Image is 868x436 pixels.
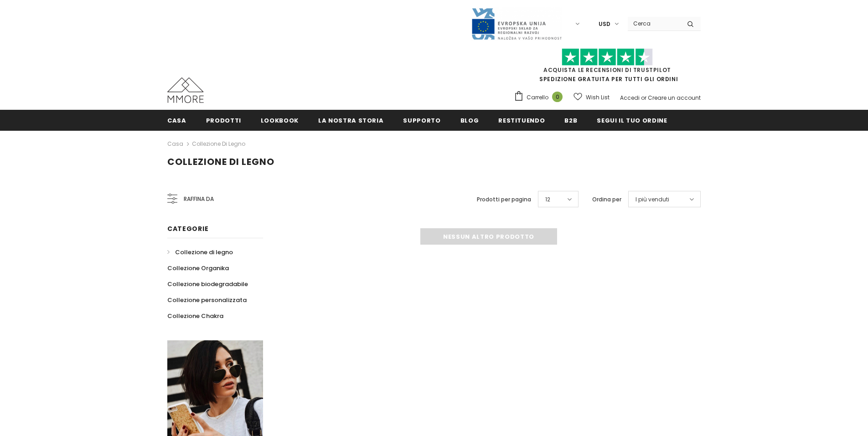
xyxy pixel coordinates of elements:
span: Collezione di legno [175,248,233,256]
a: Acquista le recensioni di TrustPilot [543,66,671,74]
a: Restituendo [498,110,545,130]
img: Casi MMORE [167,77,204,103]
a: Carrello 0 [514,91,567,104]
a: Prodotti [206,110,241,130]
a: Segui il tuo ordine [597,110,667,130]
a: Collezione di legno [167,244,233,260]
img: Javni Razpis [471,7,562,41]
span: Carrello [527,93,548,102]
span: Collezione di legno [167,155,274,168]
a: Collezione Organika [167,260,229,276]
span: Categorie [167,224,208,233]
a: Blog [460,110,479,130]
label: Ordina per [592,195,621,204]
a: Collezione di legno [192,140,245,148]
span: 0 [552,92,563,102]
a: B2B [564,110,577,130]
span: Collezione Chakra [167,312,223,320]
a: Accedi [620,94,640,102]
span: supporto [403,116,440,125]
a: Casa [167,110,186,130]
img: Fidati di Pilot Stars [562,48,653,66]
a: Creare un account [648,94,701,102]
span: or [641,94,646,102]
span: Wish List [586,93,610,102]
span: Lookbook [261,116,299,125]
span: SPEDIZIONE GRATUITA PER TUTTI GLI ORDINI [514,52,701,83]
a: supporto [403,110,440,130]
span: Collezione Organika [167,264,229,272]
a: Lookbook [261,110,299,130]
span: I più venduti [635,195,669,204]
span: Restituendo [498,116,545,125]
span: Collezione personalizzata [167,296,247,304]
a: Collezione personalizzata [167,292,247,308]
a: Javni Razpis [471,20,562,27]
span: Segui il tuo ordine [597,116,667,125]
span: Prodotti [206,116,241,125]
a: La nostra storia [318,110,383,130]
span: Raffina da [184,194,214,204]
span: La nostra storia [318,116,383,125]
a: Collezione Chakra [167,308,223,324]
a: Casa [167,138,183,149]
span: USD [599,20,610,29]
span: B2B [564,116,577,125]
span: Collezione biodegradabile [167,280,248,288]
span: 12 [545,195,550,204]
input: Search Site [628,17,680,30]
a: Collezione biodegradabile [167,276,248,292]
label: Prodotti per pagina [477,195,531,204]
span: Blog [460,116,479,125]
span: Casa [167,116,186,125]
a: Wish List [573,89,610,105]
